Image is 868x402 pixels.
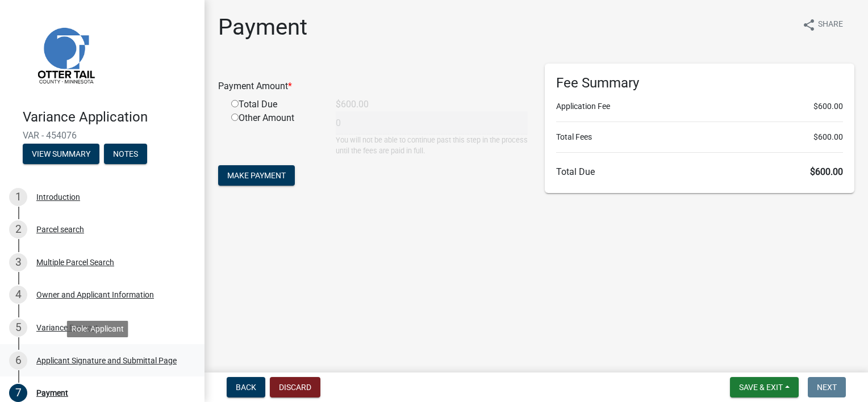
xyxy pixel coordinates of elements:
img: Otter Tail County, Minnesota [23,12,108,97]
div: 5 [9,319,27,337]
div: Payment [36,389,68,397]
h1: Payment [218,14,307,41]
li: Total Fees [556,131,843,143]
span: $600.00 [813,131,843,143]
div: Total Due [223,98,327,111]
div: 2 [9,220,27,238]
div: Multiple Parcel Search [36,258,114,266]
div: Variance Request [36,324,98,332]
button: shareShare [793,14,852,36]
i: share [802,18,816,32]
span: Back [236,383,256,392]
button: Discard [270,377,320,397]
wm-modal-confirm: Summary [23,150,99,159]
div: Other Amount [223,111,327,156]
button: Save & Exit [730,377,799,397]
div: 6 [9,351,27,370]
h4: Variance Application [23,109,195,125]
span: $600.00 [813,101,843,112]
span: Save & Exit [739,383,783,392]
span: Make Payment [227,171,286,180]
div: Introduction [36,193,80,201]
button: Notes [104,144,147,164]
h6: Fee Summary [556,75,843,91]
div: Applicant Signature and Submittal Page [36,357,177,365]
button: Back [227,377,265,397]
div: 3 [9,253,27,271]
div: Payment Amount [210,79,536,93]
button: View Summary [23,144,99,164]
div: Owner and Applicant Information [36,291,154,299]
div: Parcel search [36,225,84,233]
li: Application Fee [556,101,843,112]
button: Make Payment [218,165,295,186]
span: VAR - 454076 [23,130,182,141]
button: Next [808,377,846,397]
span: $600.00 [810,166,843,177]
div: 4 [9,286,27,304]
wm-modal-confirm: Notes [104,150,147,159]
span: Next [817,383,837,392]
h6: Total Due [556,166,843,177]
span: Share [818,18,843,32]
div: 1 [9,188,27,206]
div: Role: Applicant [67,321,128,337]
div: 7 [9,384,27,402]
